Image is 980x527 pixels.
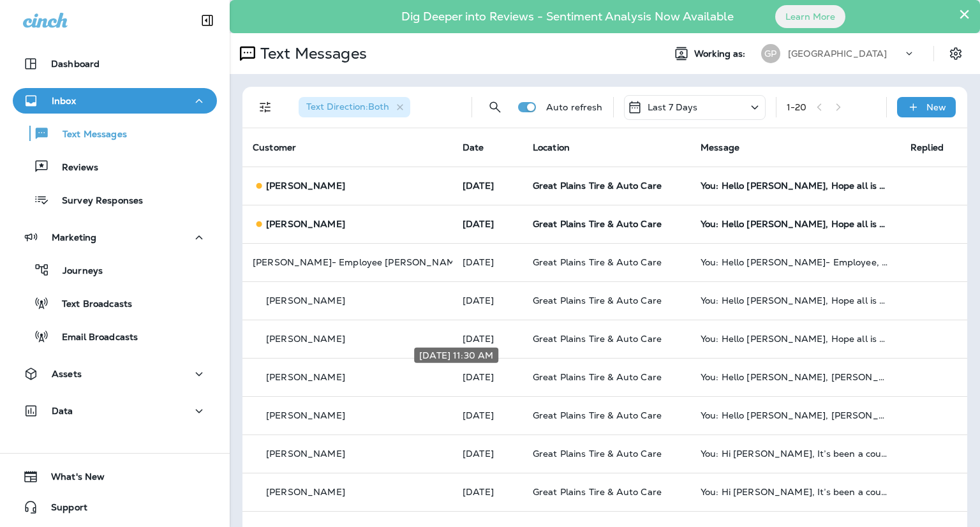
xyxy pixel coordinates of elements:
[944,42,967,65] button: Settings
[414,348,498,363] div: [DATE] 11:30 AM
[463,142,484,153] span: Date
[364,15,771,19] p: Dig Deeper into Reviews - Sentiment Analysis Now Available
[463,372,512,382] p: Oct 3, 2025 11:30 AM
[13,398,217,424] button: Data
[13,225,217,250] button: Marketing
[266,410,345,420] p: [PERSON_NAME]
[701,372,890,382] div: You: Hello Dwight, Hope all is well! This is Justin from Great Plains Tire & Auto Care. I wanted ...
[266,295,345,306] p: [PERSON_NAME]
[52,232,96,242] p: Marketing
[463,410,512,420] p: Oct 3, 2025 10:36 AM
[253,257,464,267] p: [PERSON_NAME]- Employee [PERSON_NAME]
[13,494,217,520] button: Support
[648,102,698,112] p: Last 7 Days
[13,186,217,213] button: Survey Responses
[533,371,662,383] span: Great Plains Tire & Auto Care
[701,142,739,153] span: Message
[701,219,890,229] div: You: Hello Wes, Hope all is well! This is Justin from Great Plains Tire & Auto Care. I wanted to ...
[787,102,807,112] div: 1 - 20
[533,218,662,230] span: Great Plains Tire & Auto Care
[38,502,87,517] span: Support
[482,94,508,120] button: Search Messages
[38,471,105,487] span: What's New
[13,290,217,316] button: Text Broadcasts
[694,48,748,59] span: Working as:
[463,257,512,267] p: Oct 3, 2025 02:30 PM
[52,406,73,416] p: Data
[13,464,217,489] button: What's New
[701,257,890,267] div: You: Hello Rick- Employee, Hope all is well! This is Justin from Great Plains Tire & Auto Care. I...
[299,97,410,117] div: Text Direction:Both
[533,256,662,268] span: Great Plains Tire & Auto Care
[463,295,512,306] p: Oct 3, 2025 12:30 PM
[701,334,890,344] div: You: Hello Kevin, Hope all is well! This is Justin from Great Plains Tire & Auto Care. I wanted t...
[533,295,662,306] span: Great Plains Tire & Auto Care
[463,449,512,459] p: Oct 3, 2025 10:28 AM
[255,44,367,63] p: Text Messages
[13,323,217,350] button: Email Broadcasts
[50,265,103,278] p: Journeys
[701,295,890,306] div: You: Hello Jon, Hope all is well! This is Justin from Great Plains Tire & Auto Care. I wanted to ...
[463,219,512,229] p: Oct 4, 2025 08:03 AM
[775,5,845,28] button: Learn More
[788,48,887,59] p: [GEOGRAPHIC_DATA]
[52,369,82,379] p: Assets
[533,448,662,459] span: Great Plains Tire & Auto Care
[701,410,890,420] div: You: Hello Glenn, Hope all is well! This is Justin from Great Plains Tire & Auto Care. I wanted t...
[266,449,345,459] p: [PERSON_NAME]
[533,142,570,153] span: Location
[546,102,603,112] p: Auto refresh
[701,487,890,497] div: You: Hi Jeniffer, It’s been a couple of months since we serviced your 2018 Jeep Renegade at Great...
[463,181,512,191] p: Oct 4, 2025 08:04 AM
[189,8,225,33] button: Collapse Sidebar
[701,449,890,459] div: You: Hi Carla, It’s been a couple of months since we serviced your 2012 Jeep Grand Cherokee at Gr...
[266,219,345,229] p: [PERSON_NAME]
[266,334,345,344] p: [PERSON_NAME]
[13,153,217,180] button: Reviews
[533,410,662,421] span: Great Plains Tire & Auto Care
[266,487,345,497] p: [PERSON_NAME]
[266,372,345,382] p: [PERSON_NAME]
[533,180,662,191] span: Great Plains Tire & Auto Care
[463,334,512,344] p: Oct 3, 2025 12:30 PM
[533,486,662,498] span: Great Plains Tire & Auto Care
[49,299,132,311] p: Text Broadcasts
[306,101,389,112] span: Text Direction : Both
[52,96,76,106] p: Inbox
[49,195,143,207] p: Survey Responses
[49,162,98,174] p: Reviews
[958,4,970,24] button: Close
[13,256,217,283] button: Journeys
[910,142,944,153] span: Replied
[49,332,138,344] p: Email Broadcasts
[266,181,345,191] p: [PERSON_NAME]
[253,94,278,120] button: Filters
[926,102,946,112] p: New
[701,181,890,191] div: You: Hello Brad, Hope all is well! This is Justin from Great Plains Tire & Auto Care. I wanted to...
[463,487,512,497] p: Oct 3, 2025 10:28 AM
[13,51,217,77] button: Dashboard
[13,361,217,387] button: Assets
[51,59,100,69] p: Dashboard
[253,142,296,153] span: Customer
[50,129,127,141] p: Text Messages
[761,44,780,63] div: GP
[13,120,217,147] button: Text Messages
[533,333,662,345] span: Great Plains Tire & Auto Care
[13,88,217,114] button: Inbox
